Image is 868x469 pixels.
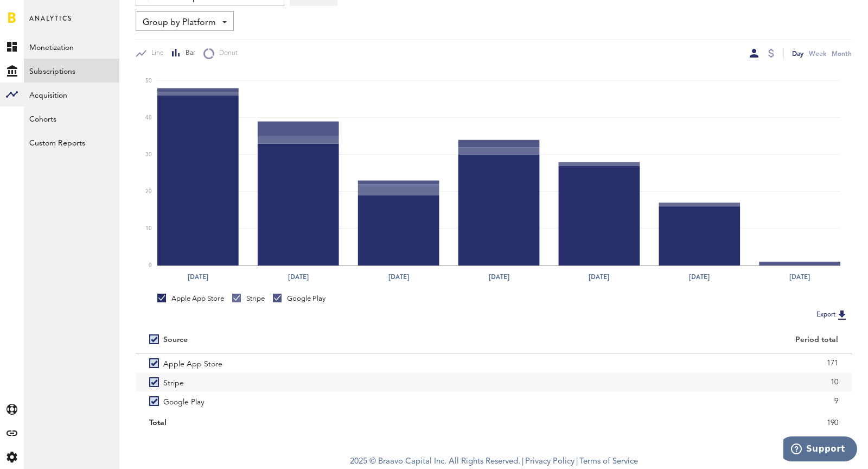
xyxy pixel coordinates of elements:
span: Bar [181,49,195,58]
div: Day [792,48,803,59]
div: Stripe [232,294,265,303]
a: Custom Reports [24,130,119,154]
text: 10 [145,226,152,231]
div: 190 [507,415,838,431]
div: 171 [507,355,838,371]
text: [DATE] [789,272,810,282]
a: Subscriptions [24,59,119,83]
span: Analytics [29,12,72,35]
button: Export [813,308,852,322]
div: Google Play [273,294,325,303]
span: Apple App Store [163,353,222,372]
a: Terms of Service [579,458,638,466]
iframe: Opens a widget where you can find more information [783,436,857,464]
text: [DATE] [689,272,710,282]
text: 30 [145,152,152,157]
div: Week [809,48,826,59]
text: [DATE] [388,272,409,282]
span: Donut [214,49,238,58]
text: [DATE] [288,272,309,282]
a: Privacy Policy [525,458,575,466]
text: 50 [145,78,152,84]
a: Cohorts [24,106,119,130]
div: 9 [507,393,838,409]
img: Export [835,308,848,321]
div: Month [832,48,852,59]
div: 10 [507,374,838,390]
a: Acquisition [24,83,119,106]
text: [DATE] [489,272,509,282]
span: Stripe [163,372,184,391]
div: Total [149,415,480,431]
div: Period total [507,335,838,345]
span: Group by Platform [143,14,216,32]
span: Google Play [163,391,205,410]
text: 20 [145,189,152,194]
span: Line [146,49,164,58]
div: Apple App Store [157,294,224,303]
text: 40 [145,115,152,121]
text: [DATE] [188,272,208,282]
text: 0 [149,263,152,268]
div: Source [163,335,188,345]
text: [DATE] [589,272,609,282]
a: Monetization [24,35,119,59]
